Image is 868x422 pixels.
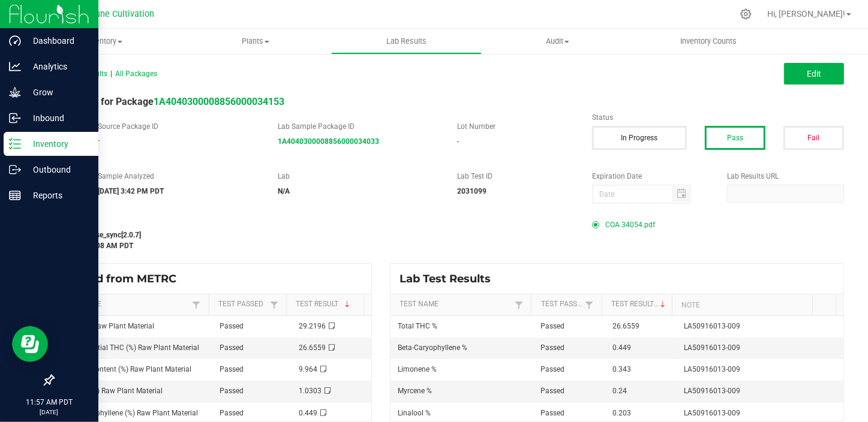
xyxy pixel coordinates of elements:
[398,387,432,395] span: Myrcene %
[398,343,467,352] span: Beta-Caryophyllene %
[540,322,564,330] span: Passed
[299,365,318,373] span: 9.964
[612,322,639,330] span: 26.6559
[592,171,709,182] label: Expiration Date
[21,34,93,48] p: Dashboard
[98,171,260,182] label: Sample Analyzed
[482,29,633,54] a: Audit
[180,29,331,54] a: Plants
[540,365,564,373] span: Passed
[110,70,112,78] span: |
[53,96,284,107] span: Lab Result for Package
[62,272,185,285] span: Synced from METRC
[457,137,459,146] span: -
[5,397,93,408] p: 11:57 AM PDT
[457,121,574,132] label: Lot Number
[218,300,267,309] a: Test PassedSortable
[540,387,564,395] span: Passed
[21,85,93,100] p: Grow
[5,408,93,417] p: [DATE]
[784,63,844,85] button: Edit
[807,69,821,79] span: Edit
[664,36,753,47] span: Inventory Counts
[512,297,526,312] a: Filter
[400,272,500,285] span: Lab Test Results
[9,138,21,150] inline-svg: Inventory
[605,216,655,234] span: COA 34054.pdf
[331,29,482,54] a: Lab Results
[91,9,155,19] span: Dune Cultivation
[98,187,164,195] strong: [DATE] 3:42 PM PDT
[61,343,199,352] span: Total Potential THC (%) Raw Plant Material
[457,187,486,195] strong: 2031099
[738,8,753,20] div: Manage settings
[220,322,244,330] span: Passed
[29,36,180,47] span: Inventory
[9,35,21,47] inline-svg: Dashboard
[29,29,180,54] a: Inventory
[582,297,596,312] a: Filter
[592,112,844,123] label: Status
[672,294,812,316] th: Note
[592,126,686,150] button: In Progress
[658,300,668,309] span: Sortable
[299,343,326,352] span: 26.6559
[343,300,352,309] span: Sortable
[457,171,574,182] label: Lab Test ID
[278,137,379,146] a: 1A4040300008856000034033
[540,409,564,417] span: Passed
[727,171,844,182] label: Lab Results URL
[220,409,244,417] span: Passed
[398,409,431,417] span: Linalool %
[684,343,740,352] span: LA50916013-009
[98,121,260,132] label: Source Package ID
[370,36,443,47] span: Lab Results
[21,162,93,177] p: Outbound
[540,343,564,352] span: Passed
[299,409,318,417] span: 0.449
[220,343,244,352] span: Passed
[9,164,21,176] inline-svg: Outbound
[684,322,740,330] span: LA50916013-009
[299,322,326,330] span: 29.2196
[278,121,440,132] label: Lab Sample Package ID
[296,300,359,309] a: Test ResultSortable
[398,365,437,373] span: Limonene %
[61,409,198,417] span: Beta-Caryophyllene (%) Raw Plant Material
[767,9,845,19] span: Hi, [PERSON_NAME]!
[9,189,21,201] inline-svg: Reports
[783,126,844,150] button: Fail
[21,111,93,125] p: Inbound
[400,300,512,309] a: Test NameSortable
[9,61,21,73] inline-svg: Analytics
[115,70,157,78] span: All Packages
[611,300,668,309] a: Test ResultSortable
[61,365,191,373] span: Moisture Content (%) Raw Plant Material
[592,221,599,228] form-radio-button: Primary COA
[220,365,244,373] span: Passed
[267,297,281,312] a: Filter
[612,409,631,417] span: 0.203
[21,137,93,151] p: Inventory
[612,365,631,373] span: 0.343
[705,126,765,150] button: Pass
[21,59,93,74] p: Analytics
[278,171,440,182] label: Lab
[98,136,100,144] span: -
[189,297,203,312] a: Filter
[684,365,740,373] span: LA50916013-009
[61,322,154,330] span: THCa (%) Raw Plant Material
[684,387,740,395] span: LA50916013-009
[299,387,322,395] span: 1.0303
[154,96,284,107] a: 1A4040300008856000034153
[482,36,632,47] span: Audit
[684,409,740,417] span: LA50916013-009
[9,86,21,98] inline-svg: Grow
[12,326,48,362] iframe: Resource center
[62,300,189,309] a: Test NameSortable
[61,387,163,395] span: Δ-9 THC (%) Raw Plant Material
[9,112,21,124] inline-svg: Inbound
[633,29,784,54] a: Inventory Counts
